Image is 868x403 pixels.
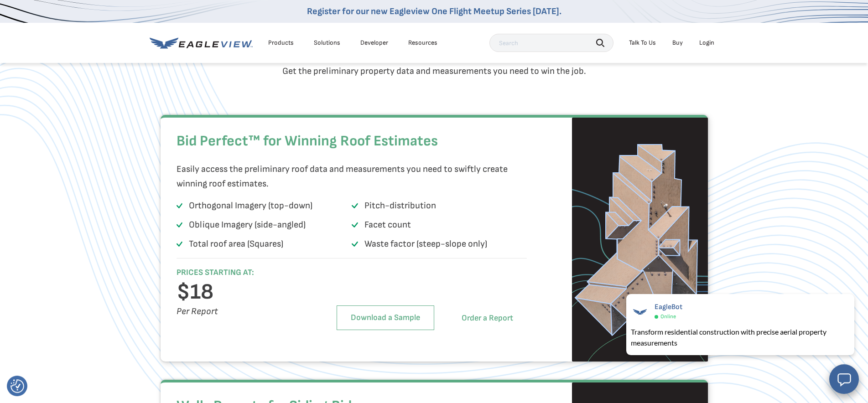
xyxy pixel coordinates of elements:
p: Oblique Imagery (side-angled) [189,217,306,232]
a: Buy [672,39,683,47]
button: Open chat window [829,364,859,394]
div: Solutions [314,39,340,47]
div: Login [699,39,714,47]
a: Download a Sample [337,305,434,330]
p: Orthogonal Imagery (top-down) [189,198,312,213]
div: Products [268,39,294,47]
p: Waste factor (steep-slope only) [364,237,487,251]
img: Revisit consent button [10,379,24,393]
h6: PRICES STARTING AT: [177,268,308,278]
div: Resources [408,39,437,47]
h2: Bid Perfect™ for Winning Roof Estimates [177,128,527,155]
a: Register for our new Eagleview One Flight Meetup Series [DATE]. [307,6,561,17]
span: Online [660,313,676,320]
div: Transform residential construction with precise aerial property measurements [631,326,850,348]
button: Consent Preferences [10,379,24,393]
a: Developer [360,39,388,47]
div: Talk To Us [629,39,656,47]
p: Pitch-distribution [364,198,436,213]
i: Per Report [177,306,218,317]
p: Facet count [364,217,411,232]
span: EagleBot [655,303,682,311]
h3: $18 [177,285,308,300]
p: Easily access the preliminary roof data and measurements you need to swiftly create winning roof ... [177,162,522,191]
input: Search [489,34,613,52]
img: EagleBot [631,303,649,321]
p: Total roof area (Squares) [189,237,283,251]
a: Order a Report [448,306,527,330]
p: Get the preliminary property data and measurements you need to win the job. [167,64,701,78]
